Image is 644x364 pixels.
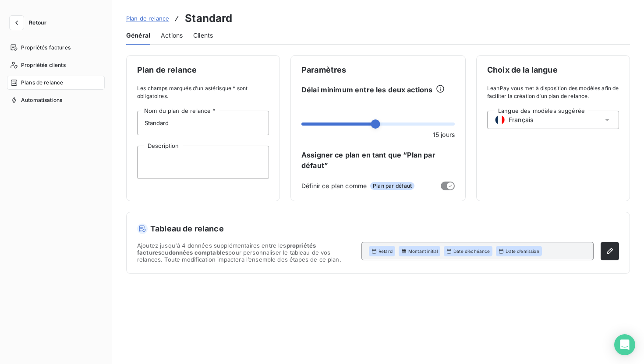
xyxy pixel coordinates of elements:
a: Propriétés clients [7,58,105,72]
span: Les champs marqués d’un astérisque * sont obligatoires. [137,84,269,100]
a: Plans de relance [7,76,105,90]
h5: Tableau de relance [137,223,619,235]
span: Propriétés clients [21,61,66,69]
span: Plan de relance [137,66,269,74]
span: Actions [161,31,183,40]
span: Automatisations [21,96,62,104]
span: Retard [379,248,393,254]
button: Retour [7,16,53,30]
span: LeanPay vous met à disposition des modèles afin de faciliter la création d’un plan de relance. [487,84,619,100]
span: Plan de relance [126,15,169,22]
div: Open Intercom Messenger [614,334,635,355]
span: Ajoutez jusqu'à 4 données supplémentaires entre les ou pour personnaliser le tableau de vos relan... [137,242,354,263]
span: données comptables [169,249,229,256]
span: Date d’émission [506,248,539,254]
span: Délai minimum entre les deux actions [301,84,432,95]
span: 15 jours [433,130,455,139]
span: Choix de la langue [487,66,619,74]
span: propriétés factures [137,242,316,256]
span: Général [126,31,150,40]
a: Plan de relance [126,14,169,23]
span: Définir ce plan comme [301,181,367,190]
span: Date d’échéance [453,248,490,254]
h3: Standard [185,10,232,26]
span: Propriétés factures [21,44,71,52]
span: Plans de relance [21,79,63,87]
a: Propriétés factures [7,41,105,55]
span: Français [509,115,533,124]
span: Montant initial [408,248,438,254]
span: Paramètres [301,66,455,74]
span: Retour [29,20,46,25]
input: placeholder [137,111,269,135]
span: Assigner ce plan en tant que “Plan par défaut” [301,150,455,171]
a: Automatisations [7,93,105,107]
span: Clients [193,31,213,40]
span: Plan par défaut [370,182,414,190]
